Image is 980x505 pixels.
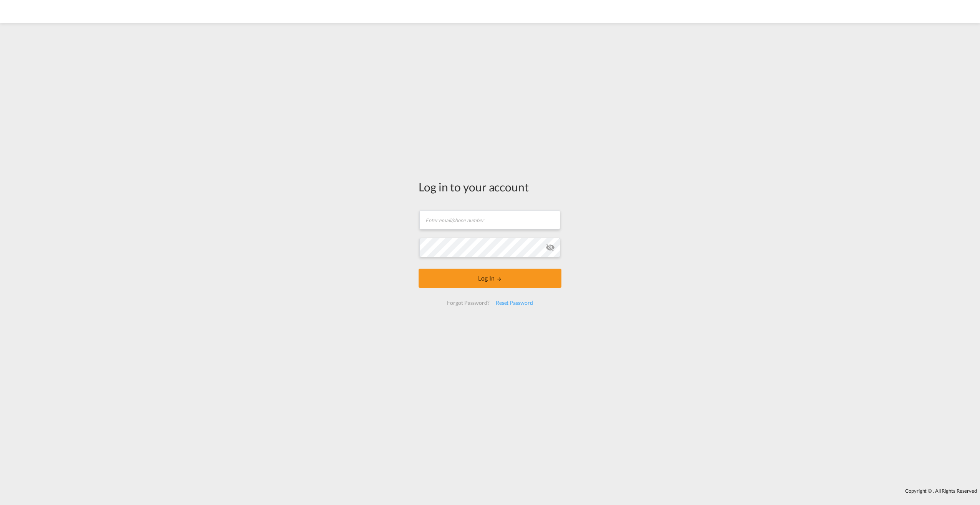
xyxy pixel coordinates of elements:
[419,210,560,229] input: Enter email/phone number
[419,179,561,195] div: Log in to your account
[546,243,555,252] md-icon: icon-eye-off
[493,296,536,310] div: Reset Password
[419,269,561,288] button: LOGIN
[444,296,492,310] div: Forgot Password?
